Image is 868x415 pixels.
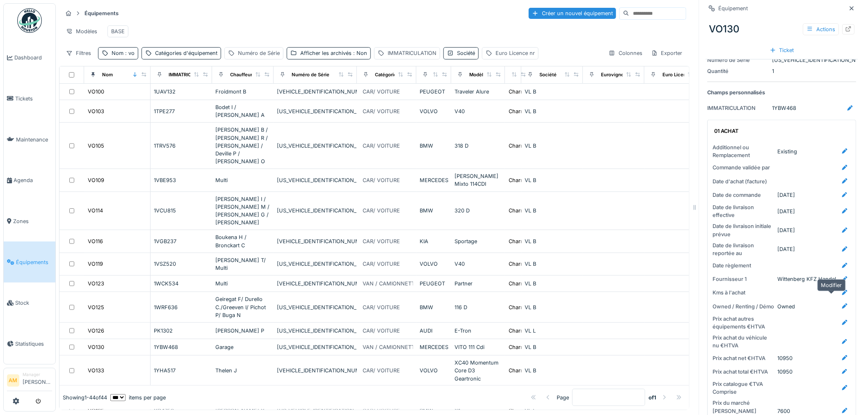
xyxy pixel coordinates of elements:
div: VL B [525,142,580,150]
div: [VEHICLE_IDENTIFICATION_NUMBER] [277,280,354,287]
div: VL B [525,280,580,287]
span: Zones [13,217,52,225]
div: Bodet I / [PERSON_NAME] A [215,103,270,119]
div: 1VGB237 [154,237,209,245]
div: Filtres [62,47,95,59]
div: PEUGEOT [420,280,448,287]
img: Badge_color-CXgf-gQk.svg [17,8,42,33]
div: Charroi [509,107,527,115]
a: Maintenance [4,119,55,160]
div: CAR/ VOITURE [363,237,400,245]
div: 116 D [455,303,502,311]
div: 1WRF636 [154,303,209,311]
div: Prix achat total €HTVA [713,368,774,376]
div: KIA [420,237,448,245]
div: 320 D [455,207,502,214]
a: Zones [4,201,55,242]
div: VO130 [88,343,104,351]
div: Owned / Renting / Démo [713,303,774,310]
div: VL B [525,176,580,184]
div: VO116 [88,237,103,245]
div: PEUGEOT [420,88,448,96]
div: IMMATRICULATION [708,104,769,112]
div: Date règlement [713,262,774,269]
div: 1VCU815 [154,207,209,214]
div: Charroi [509,176,527,184]
div: Ticket [767,45,798,56]
div: [VEHICLE_IDENTIFICATION_NUMBER] [277,88,354,96]
div: Charroi [509,88,527,96]
span: Statistiques [15,340,52,348]
div: [DATE] [778,207,795,215]
div: [PERSON_NAME] Mixto 114CDI [455,172,502,188]
a: Agenda [4,160,55,201]
div: [VEHICLE_IDENTIFICATION_NUMBER] [277,367,354,374]
span: Dashboard [14,54,52,62]
div: 10950 [778,354,793,362]
div: items per page [110,394,166,401]
a: AM Manager[PERSON_NAME] [7,372,52,391]
div: V40 [455,260,502,268]
div: VO109 [88,176,104,184]
div: Charroi [509,327,527,335]
div: VL B [525,88,580,96]
div: Thelen J [215,367,270,374]
div: CAR/ VOITURE [363,107,400,115]
div: Modèle [469,71,486,78]
span: : Non [352,50,367,56]
div: Geiregat F/ Durello C./Greeven I/ Pichot P/ Buga N [215,295,270,319]
span: Maintenance [16,136,52,144]
a: Dashboard [4,37,55,78]
div: Garage [215,343,270,351]
div: Euro Licence nr [662,71,698,78]
div: 1YBW468 [154,343,209,351]
div: Numéro de Série [292,71,329,78]
a: Stock [4,283,55,324]
div: VO114 [88,207,103,214]
div: Fournisseur 1 [713,275,774,283]
div: 1VBE953 [154,176,209,184]
a: Équipements [4,242,55,283]
div: [US_VEHICLE_IDENTIFICATION_NUMBER] [277,260,354,268]
div: Charroi [509,367,527,374]
strong: Équipements [81,9,122,17]
div: VOLVO [420,367,448,374]
div: Traveler Alure [455,88,502,96]
div: V40 [455,107,502,115]
div: VO103 [88,107,104,115]
div: AUDI [420,327,448,335]
div: BMW [420,142,448,150]
div: Multi [215,176,270,184]
div: XC40 Momentum Core D3 Geartronic [455,359,502,383]
div: Manager [23,372,52,378]
div: 1YHA517 [154,367,209,374]
div: Date de livraison initiale prévue [713,222,774,238]
div: Showing 1 - 44 of 44 [63,394,107,401]
div: Exporter [648,47,686,59]
div: VO105 [88,142,104,150]
div: Charroi [509,207,527,214]
div: Modifier [818,279,846,291]
div: 1 [708,67,857,75]
div: Prix achat du véhicule nu €HTVA [713,334,774,349]
div: 1TRV576 [154,142,209,150]
div: E-Tron [455,327,502,335]
div: [US_VEHICLE_IDENTIFICATION_NUMBER] [708,56,857,64]
div: Euro Licence nr [496,49,535,57]
div: 1TPE277 [154,107,209,115]
div: 10950 [778,368,793,376]
div: Catégories d'équipement [375,71,432,78]
div: Prix catalogue €TVA Comprise [713,380,774,396]
div: Nom [102,71,113,78]
span: Stock [15,299,52,307]
div: Boukena H / Bronckart C [215,233,270,249]
div: Multi [215,280,270,287]
span: Équipements [16,258,52,266]
span: Tickets [15,95,52,103]
div: PK1302 [154,327,209,335]
div: BMW [420,303,448,311]
div: Modèles [62,25,101,37]
div: VOLVO [420,107,448,115]
div: Charroi [509,280,527,287]
div: VAN / CAMIONNETTE [363,343,418,351]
